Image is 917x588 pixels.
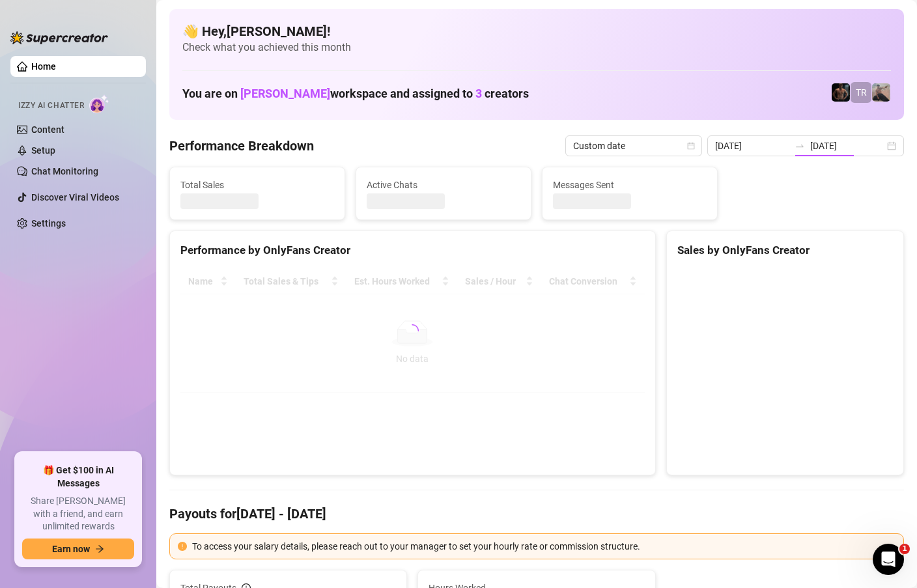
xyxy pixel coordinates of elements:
[52,544,90,554] span: Earn now
[182,22,891,40] h4: 👋 Hey, [PERSON_NAME] !
[182,40,891,55] span: Check what you achieved this month
[22,495,134,533] span: Share [PERSON_NAME] with a friend, and earn unlimited rewards
[810,139,884,153] input: End date
[872,83,890,102] img: LC
[178,542,187,551] span: exclamation-circle
[475,87,482,100] span: 3
[192,539,896,553] div: To access your salary details, please reach out to your manager to set your hourly rate or commis...
[31,166,98,176] a: Chat Monitoring
[18,100,84,112] span: Izzy AI Chatter
[182,87,529,101] h1: You are on workspace and assigned to creators
[169,505,904,523] h4: Payouts for [DATE] - [DATE]
[899,544,910,554] span: 1
[89,94,109,113] img: AI Chatter
[553,178,707,192] span: Messages Sent
[687,142,695,150] span: calendar
[367,178,520,192] span: Active Chats
[95,544,104,553] span: arrow-right
[795,141,805,151] span: swap-right
[22,539,134,559] button: Earn nowarrow-right
[832,83,850,102] img: Trent
[715,139,789,153] input: Start date
[10,31,108,44] img: logo-BBDzfeDw.svg
[169,137,314,155] h4: Performance Breakdown
[31,192,119,203] a: Discover Viral Videos
[31,124,64,135] a: Content
[677,242,893,259] div: Sales by OnlyFans Creator
[180,178,334,192] span: Total Sales
[873,544,904,575] iframe: Intercom live chat
[404,322,421,339] span: loading
[22,464,134,490] span: 🎁 Get $100 in AI Messages
[573,136,694,156] span: Custom date
[31,145,55,156] a: Setup
[240,87,330,100] span: [PERSON_NAME]
[31,218,66,229] a: Settings
[795,141,805,151] span: to
[180,242,645,259] div: Performance by OnlyFans Creator
[31,61,56,72] a: Home
[856,85,867,100] span: TR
